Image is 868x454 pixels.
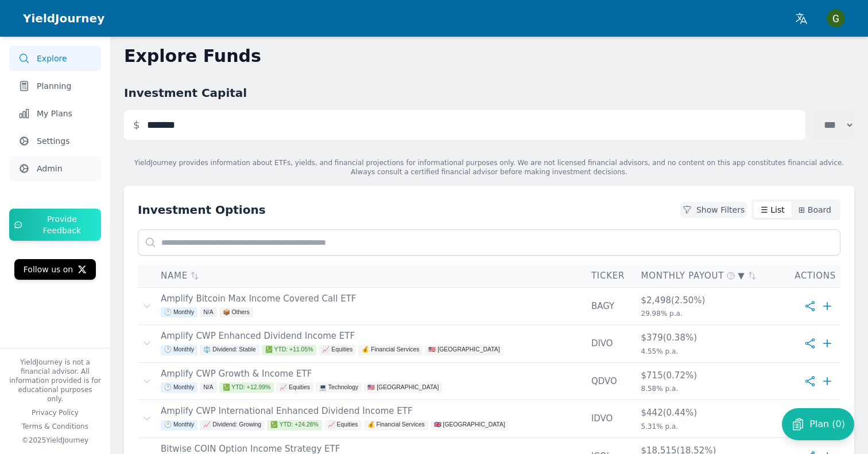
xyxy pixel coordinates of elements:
div: Dividend payment frequency indicates how often the fund pays dividends [161,345,197,355]
span: 💰 Financial Services [358,345,423,354]
span: ▼ [738,269,745,283]
div: 8.58 % p.a. [641,384,777,393]
span: N/A [200,308,216,317]
p: YieldJourney is not a financial advisor. All information provided is for educational purposes only. [9,358,101,404]
span: 💰 Financial Services [364,420,428,429]
div: Year-to-date price change shows the fund's performance since the beginning of the year [219,382,274,393]
a: YieldJourney [23,10,104,26]
div: Top sector shows the main industry sector the fund focuses on [316,382,362,393]
div: Amplify Bitcoin Max Income Covered Call ETF [161,292,582,320]
span: 🕐 Monthly [161,345,197,354]
td: BAGY [587,287,637,325]
div: Dividend payment frequency indicates how often the fund pays dividends [161,420,197,430]
div: Top country shows the main geographical region the fund is exposed to [425,345,503,355]
span: Settings [37,135,69,147]
span: 🕐 Monthly [161,420,197,429]
img: Gil Biton [827,9,845,28]
div: $442 ( 0.44 %) [641,406,777,420]
span: 🇬🇧 [GEOGRAPHIC_DATA] [431,420,509,429]
span: $ [133,117,147,133]
th: Actions [782,265,840,287]
span: 📈 Equities [324,420,362,429]
div: Insufficient dividend history (requires at least 4 payments), and a fund being around for at leas... [200,382,216,393]
button: Add to Plan [819,335,836,352]
div: Dividend payment frequency indicates how often the fund pays dividends [161,307,197,318]
button: Add to Plan [819,298,836,315]
a: Admin [9,156,101,181]
a: Privacy Policy [32,408,79,417]
span: 📈 Equities [276,383,313,392]
span: 📦 Others [219,308,253,317]
button: ⊞ Board [792,202,838,218]
a: Settings [9,128,101,154]
h1: Explore Funds [124,46,261,66]
div: Top country shows the main geographical region the fund is exposed to [431,420,509,430]
div: 5.31 % p.a. [641,422,777,431]
div: $379 ( 0.38 %) [641,331,777,345]
div: Dividends are increasing by more than 5% over time [200,420,265,430]
div: Insufficient dividend history (requires at least 4 payments), and a fund being around for at leas... [200,307,216,318]
a: My Plans [9,101,101,126]
p: YieldJourney provides information about ETFs, yields, and financial projections for informational... [124,158,854,177]
button: ☰ List [754,202,791,218]
div: Primary asset type shows the main type of assets the fund holds [276,382,313,393]
span: 📈 Equities [319,345,356,354]
span: ⚖️ Dividend: Stable [200,345,259,354]
button: Share [801,298,819,315]
div: Amplify CWP International Enhanced Dividend Income ETF [161,405,582,433]
span: N/A [200,383,216,392]
span: 💹 YTD: +12.99% [219,383,274,392]
div: Top sector shows the main industry sector the fund focuses on [364,420,428,430]
span: 💹 YTD: +24.28% [267,420,322,429]
div: Top country shows the main geographical region the fund is exposed to [364,382,442,393]
span: 💹 YTD: +11.05% [262,345,317,354]
div: Primary asset type shows the main type of assets the fund holds [319,345,356,355]
a: Terms & Conditions [22,422,88,431]
h2: Investment Capital [124,85,854,101]
div: Amplify CWP Growth & Income ETF [161,367,582,396]
span: Admin [37,163,63,174]
h2: Investment Options [138,202,266,218]
a: Provide Feedback [9,209,101,241]
a: Planning [9,73,101,99]
div: Year-to-date price change shows the fund's performance since the beginning of the year [267,420,322,430]
div: Payouts represent the accumulated monthly dividends yield, averaged over the past year and divide... [641,269,736,283]
div: 29.98 % p.a. [641,309,777,318]
span: 🇺🇸 [GEOGRAPHIC_DATA] [364,383,442,392]
td: QDVO [587,362,637,400]
div: Primary asset type shows the main type of assets the fund holds [324,420,362,430]
span: 💻 Technology [316,383,362,392]
span: Plan ( 0 ) [809,417,845,431]
span: Planning [37,80,71,92]
span: My Plans [37,108,72,119]
span: Follow us on [24,264,73,275]
a: Plan (0) [782,408,854,440]
span: 🕐 Monthly [161,308,197,317]
div: Primary asset type shows the main type of assets the fund holds [219,307,253,318]
a: Explore [9,46,101,71]
td: DIVO [587,325,637,363]
a: Follow us on [14,259,96,280]
button: Add to Plan [819,373,836,390]
p: © 2025 YieldJourney [22,436,88,445]
div: $2,498 ( 2.50 %) [641,294,777,307]
span: 🕐 Monthly [161,383,197,392]
button: Share [801,373,819,390]
div: Dividend payment frequency indicates how often the fund pays dividends [161,382,197,393]
div: Year-to-date price change shows the fund's performance since the beginning of the year [262,345,317,355]
div: $715 ( 0.72 %) [641,369,777,382]
span: Ticker [591,269,625,283]
div: Amplify CWP Enhanced Dividend Income ETF [161,330,582,358]
span: Explore [37,53,67,64]
td: IDVO [587,400,637,438]
div: 4.55 % p.a. [641,347,777,356]
span: 📈 Dividend: Growing [200,420,265,429]
div: Dividend: Stable with 2.3% coefficient of variation [200,345,259,355]
span: 🇺🇸 [GEOGRAPHIC_DATA] [425,345,503,354]
button: Show Filters [680,202,747,218]
div: Name [161,269,188,283]
button: Share [801,335,819,352]
div: Top sector shows the main industry sector the fund focuses on [358,345,423,355]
